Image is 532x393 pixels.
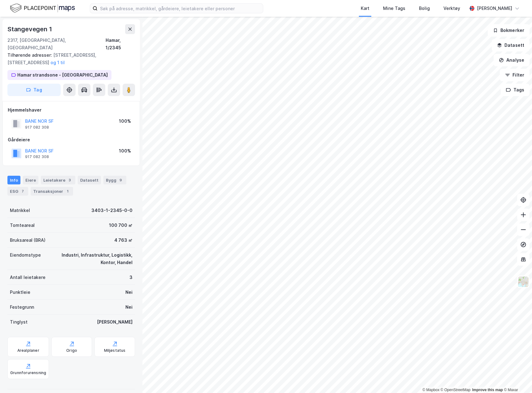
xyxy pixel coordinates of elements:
iframe: Chat Widget [501,363,532,393]
div: 100% [119,147,131,155]
div: 100% [119,117,131,125]
div: Mine Tags [383,5,405,12]
div: [PERSON_NAME] [477,5,512,12]
span: Tilhørende adresser: [7,52,53,58]
input: Søk på adresse, matrikkel, gårdeiere, leietakere eller personer [98,4,263,13]
div: Tinglyst [10,318,28,326]
div: Industri, Infrastruktur, Logistikk, Kontor, Handel [48,251,133,266]
button: Tag [7,84,61,96]
div: 917 082 308 [25,125,49,130]
div: 7 [20,188,26,194]
div: Tomteareal [10,222,35,229]
div: Origo [66,348,77,353]
div: Grunnforurensning [10,370,46,375]
div: 9 [118,177,124,183]
button: Bokmerker [488,24,530,37]
div: 917 082 308 [25,154,49,159]
div: Stangevegen 1 [7,24,53,34]
div: Eiere [23,176,38,184]
div: [STREET_ADDRESS], [STREET_ADDRESS] [7,51,130,66]
div: Bygg [103,176,126,184]
div: Gårdeiere [8,136,135,144]
div: Miljøstatus [104,348,126,353]
a: Mapbox [422,388,439,392]
a: Improve this map [472,388,503,392]
div: Bolig [419,5,430,12]
div: Punktleie [10,289,30,296]
div: Kart [361,5,369,12]
div: Hamar, 1/2345 [106,37,135,51]
div: 4 763 ㎡ [114,236,133,244]
div: Datasett [78,176,101,184]
div: Eiendomstype [10,251,41,259]
div: Antall leietakere [10,274,46,281]
button: Analyse [494,54,530,66]
div: Nei [125,289,133,296]
div: Festegrunn [10,303,34,311]
img: logo.f888ab2527a4732fd821a326f86c7f29.svg [10,3,75,14]
div: Nei [125,303,133,311]
div: Kontrollprogram for chat [501,363,532,393]
div: Arealplaner [17,348,39,353]
div: Bruksareal (BRA) [10,236,46,244]
div: 2317, [GEOGRAPHIC_DATA], [GEOGRAPHIC_DATA] [7,37,106,51]
div: Matrikkel [10,207,30,214]
div: Transaksjoner [31,187,73,196]
div: Info [7,176,20,184]
div: 3403-1-2345-0-0 [91,207,133,214]
div: 100 700 ㎡ [109,222,133,229]
div: Leietakere [41,176,75,184]
div: Verktøy [443,5,460,12]
div: 1 [64,188,71,194]
button: Filter [500,69,530,81]
a: OpenStreetMap [441,388,471,392]
div: [PERSON_NAME] [97,318,133,326]
button: Datasett [492,39,530,51]
div: Hamar strandsone - [GEOGRAPHIC_DATA] [17,71,108,79]
div: 3 [129,274,133,281]
button: Tags [501,84,530,96]
img: Z [517,276,529,288]
div: ESG [7,187,28,196]
div: 3 [67,177,73,183]
div: Hjemmelshaver [8,106,135,114]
